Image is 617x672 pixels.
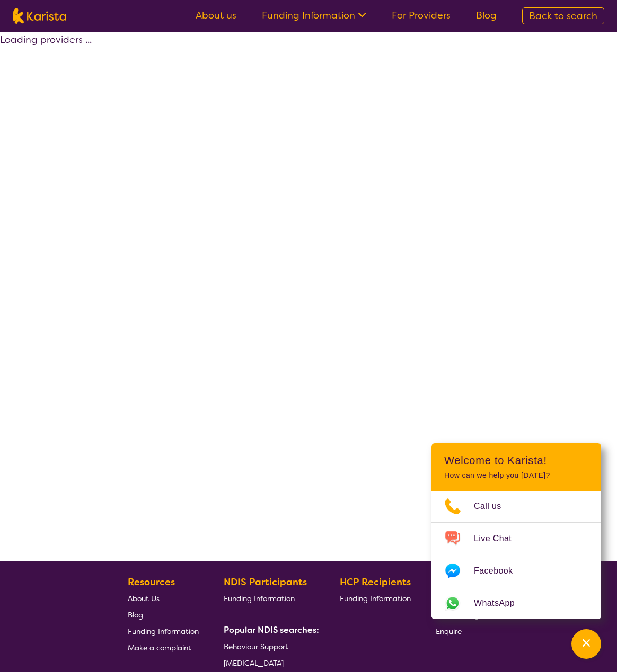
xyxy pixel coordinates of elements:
[224,576,307,588] b: NDIS Participants
[128,623,199,639] a: Funding Information
[474,595,527,611] span: WhatsApp
[128,610,143,620] span: Blog
[444,454,588,467] h2: Welcome to Karista!
[196,9,236,22] a: About us
[224,658,284,668] span: [MEDICAL_DATA]
[444,471,588,480] p: How can we help you [DATE]?
[436,623,485,639] a: Enquire
[340,594,411,603] span: Funding Information
[392,9,451,22] a: For Providers
[431,587,601,619] a: Web link opens in a new tab.
[474,498,514,514] span: Call us
[224,590,315,606] a: Funding Information
[224,655,315,671] a: [MEDICAL_DATA]
[128,590,199,606] a: About Us
[436,610,485,620] span: Provider Login
[128,626,199,636] span: Funding Information
[436,626,462,636] span: Enquire
[474,563,525,579] span: Facebook
[529,10,597,22] span: Back to search
[431,491,601,619] ul: Choose channel
[431,443,601,619] div: Channel Menu
[224,638,315,655] a: Behaviour Support
[224,594,295,603] span: Funding Information
[128,643,191,652] span: Make a complaint
[474,531,524,547] span: Live Chat
[522,7,604,24] a: Back to search
[224,642,288,651] span: Behaviour Support
[340,590,411,606] a: Funding Information
[128,594,160,603] span: About Us
[224,624,319,635] b: Popular NDIS searches:
[13,8,66,24] img: Karista logo
[128,576,175,588] b: Resources
[476,9,497,22] a: Blog
[128,606,199,623] a: Blog
[571,629,601,659] button: Channel Menu
[128,639,199,656] a: Make a complaint
[262,9,366,22] a: Funding Information
[340,576,411,588] b: HCP Recipients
